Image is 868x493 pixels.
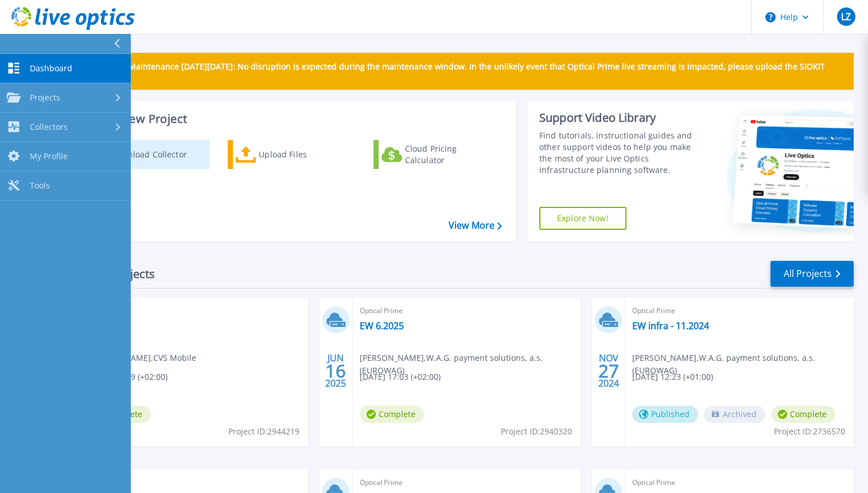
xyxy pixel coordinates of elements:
[449,220,502,231] a: View More
[373,140,501,169] a: Cloud Pricing Calculator
[405,143,497,166] div: Cloud Pricing Calculator
[360,320,404,332] a: EW 6.2025
[770,261,854,287] a: All Projects
[228,140,356,169] a: Upload Files
[259,143,351,166] div: Upload Files
[632,305,847,317] span: Optical Prime
[360,476,574,489] span: Optical Prime
[598,350,620,392] div: NOV 2024
[30,122,68,132] span: Collectors
[632,406,698,423] span: Published
[360,352,581,377] span: [PERSON_NAME] , W.A.G. payment solutions, a.s. (EUROWAG)
[81,113,501,125] h3: Start a New Project
[325,366,346,376] span: 16
[85,62,844,80] p: Scheduled Maintenance [DATE][DATE]: No disruption is expected during the maintenance window. In t...
[539,110,703,125] div: Support Video Library
[841,12,851,21] span: LZ
[81,140,209,169] a: Download Collector
[360,406,424,423] span: Complete
[539,130,703,176] div: Find tutorials, instructional guides and other support videos to help you make the most of your L...
[704,406,765,423] span: Archived
[539,207,626,230] a: Explore Now!
[771,406,835,423] span: Complete
[30,151,68,161] span: My Profile
[228,425,299,438] span: Project ID: 2944219
[774,425,845,438] span: Project ID: 2736570
[325,350,347,392] div: JUN 2025
[598,366,619,376] span: 27
[632,371,713,383] span: [DATE] 12:23 (+01:00)
[30,93,60,103] span: Projects
[30,63,72,74] span: Dashboard
[30,180,50,191] span: Tools
[632,352,854,377] span: [PERSON_NAME] , W.A.G. payment solutions, a.s. (EUROWAG)
[87,305,301,317] span: Optical Prime
[632,320,709,332] a: EW infra - 11.2024
[632,476,847,489] span: Optical Prime
[360,305,574,317] span: Optical Prime
[360,371,441,383] span: [DATE] 17:03 (+02:00)
[87,476,301,489] span: Optical Prime
[111,143,203,166] div: Download Collector
[87,352,196,364] span: [PERSON_NAME] , CVS Mobile
[501,425,572,438] span: Project ID: 2940320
